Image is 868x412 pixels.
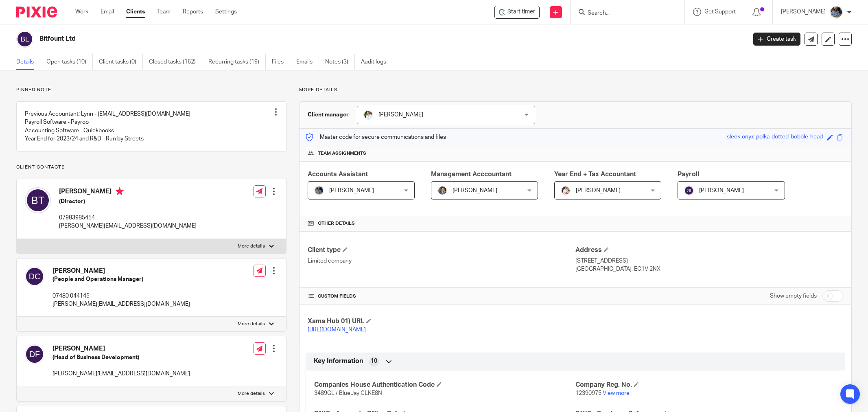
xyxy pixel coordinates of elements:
div: sleek-onyx-polka-dotted-bobble-head [727,133,823,142]
p: 07983985454 [59,214,197,222]
a: Reports [183,8,203,16]
p: More details [299,87,852,93]
img: Kayleigh%20Henson.jpeg [561,186,571,195]
h5: (Head of Business Development) [52,353,190,362]
a: Create task [753,33,800,46]
span: Year End + Tax Accountant [554,171,636,178]
h4: [PERSON_NAME] [52,267,190,275]
p: [PERSON_NAME][EMAIL_ADDRESS][DOMAIN_NAME] [52,370,190,378]
p: More details [238,390,265,397]
p: [PERSON_NAME] [781,8,826,16]
a: View more [603,390,630,396]
h4: [PERSON_NAME] [52,344,190,353]
span: [PERSON_NAME] [699,188,744,193]
span: Get Support [704,9,736,15]
span: 12390975 [575,390,601,396]
span: [PERSON_NAME] [378,112,423,118]
img: Pixie [16,7,57,18]
span: Key Information [314,357,363,366]
a: Email [101,8,114,16]
a: Recurring tasks (19) [208,54,266,70]
p: Pinned note [16,87,286,93]
p: [STREET_ADDRESS] [575,257,843,265]
span: 3489GL / BlueJay GLKE8N [314,390,382,396]
a: Open tasks (10) [46,54,93,70]
img: svg%3E [16,31,33,48]
img: Jaskaran%20Singh.jpeg [830,6,843,19]
img: svg%3E [25,344,44,364]
a: Client tasks (0) [99,54,143,70]
h4: Client type [308,246,575,254]
a: Work [75,8,88,16]
span: [PERSON_NAME] [453,188,497,193]
span: Management Acccountant [431,171,512,178]
a: Notes (3) [325,54,355,70]
a: Clients [126,8,145,16]
h4: Xama Hub 01) URL [308,317,575,326]
span: Payroll [678,171,699,178]
div: Bitfount Ltd [494,6,540,19]
img: svg%3E [25,267,44,286]
span: [PERSON_NAME] [576,188,621,193]
img: svg%3E [684,186,694,195]
p: 07480 044145 [52,292,190,300]
p: Limited company [308,257,575,265]
img: sarah-royle.jpg [363,110,373,120]
a: Team [157,8,171,16]
p: Client contacts [16,164,286,171]
i: Primary [116,187,124,195]
h4: Companies House Authentication Code [314,381,575,389]
a: Closed tasks (162) [149,54,202,70]
span: [PERSON_NAME] [329,188,374,193]
h4: Company Reg. No. [575,381,837,389]
img: Jaskaran%20Singh.jpeg [314,186,324,195]
input: Search [587,10,660,17]
p: Master code for secure communications and files [306,133,446,141]
span: Start timer [507,8,535,16]
a: Details [16,54,40,70]
h2: Bitfount Ltd [39,35,601,43]
h4: [PERSON_NAME] [59,187,197,197]
img: 1530183611242%20(1).jpg [437,186,447,195]
h4: CUSTOM FIELDS [308,293,575,300]
p: [GEOGRAPHIC_DATA], EC1V 2NX [575,265,843,273]
span: Accounts Assistant [308,171,368,178]
p: More details [238,321,265,327]
p: More details [238,243,265,250]
h3: Client manager [308,111,349,119]
a: Audit logs [361,54,392,70]
a: Settings [215,8,237,16]
h5: (Director) [59,197,197,206]
a: Files [272,54,290,70]
p: [PERSON_NAME][EMAIL_ADDRESS][DOMAIN_NAME] [59,222,197,230]
p: [PERSON_NAME][EMAIL_ADDRESS][DOMAIN_NAME] [52,300,190,308]
a: Emails [296,54,319,70]
span: 10 [371,357,377,365]
span: Team assignments [318,150,366,157]
span: Other details [318,220,355,227]
img: svg%3E [25,187,51,213]
a: [URL][DOMAIN_NAME] [308,327,366,333]
h5: (People and Operations Manager) [52,275,190,283]
h4: Address [575,246,843,254]
label: Show empty fields [770,292,817,300]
